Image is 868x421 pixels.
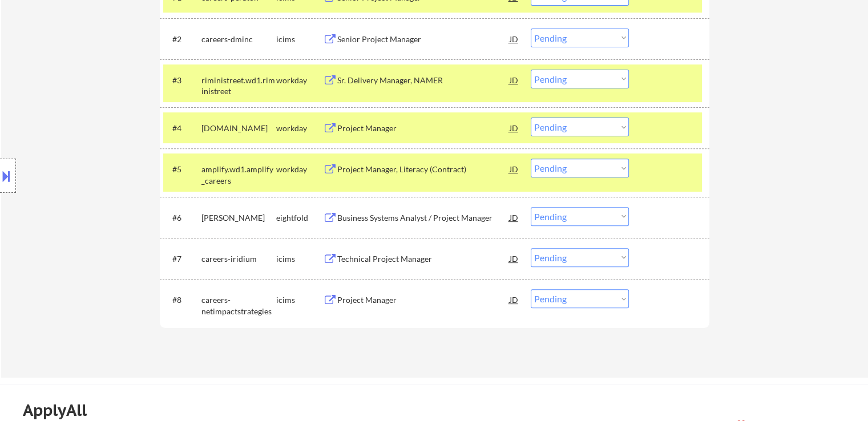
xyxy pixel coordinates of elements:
div: careers-netimpactstrategies [201,294,276,317]
div: #8 [172,294,192,306]
div: riministreet.wd1.riministreet [201,75,276,97]
div: Senior Project Manager [337,34,510,45]
div: JD [508,289,520,310]
div: icims [276,294,323,306]
div: workday [276,123,323,134]
div: workday [276,164,323,175]
div: Project Manager, Literacy (Contract) [337,164,510,175]
div: JD [508,248,520,269]
div: careers-iridium [201,253,276,265]
div: amplify.wd1.amplify_careers [201,164,276,186]
div: Project Manager [337,123,510,134]
div: icims [276,34,323,45]
div: eightfold [276,212,323,224]
div: JD [508,207,520,228]
div: JD [508,29,520,49]
div: Project Manager [337,294,510,306]
div: Technical Project Manager [337,253,510,265]
div: workday [276,75,323,86]
div: JD [508,159,520,179]
div: JD [508,118,520,138]
div: JD [508,70,520,90]
div: ApplyAll [23,400,100,420]
div: [DOMAIN_NAME] [201,123,276,134]
div: careers-dminc [201,34,276,45]
div: [PERSON_NAME] [201,212,276,224]
div: #2 [172,34,192,45]
div: icims [276,253,323,265]
div: Business Systems Analyst / Project Manager [337,212,510,224]
div: Sr. Delivery Manager, NAMER [337,75,510,86]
